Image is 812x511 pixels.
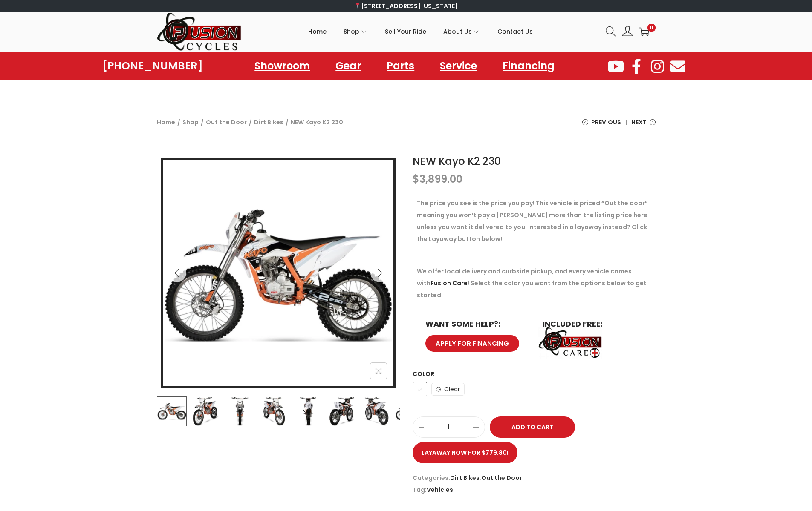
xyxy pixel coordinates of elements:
span: Next [631,116,647,128]
a: Clear [431,383,465,396]
bdi: 3,899.00 [413,172,462,186]
span: / [177,116,180,128]
img: Product image [259,396,289,426]
a: Dirt Bikes [450,474,480,482]
span: Tag: [413,484,656,496]
span: Categories: , [413,472,656,484]
img: Product image [191,396,220,426]
img: 📍 [355,3,361,9]
a: Shop [182,118,199,126]
button: Next [370,264,389,282]
span: Shop [344,21,359,42]
img: Product image [361,396,391,426]
span: Contact Us [497,21,533,42]
a: Vehicles [427,485,453,494]
img: Woostify retina logo [157,12,242,52]
a: Out the Door [481,474,522,482]
img: Product image [156,396,186,426]
span: / [286,116,289,128]
a: Out the Door [206,118,247,126]
img: Product image [225,396,254,426]
span: Sell Your Ride [385,21,426,42]
span: APPLY FOR FINANCING [436,340,509,347]
nav: Menu [246,56,563,76]
input: Product quantity [413,421,485,433]
a: Fusion Care [431,279,468,287]
img: Product image [293,396,323,426]
a: Gear [327,56,370,76]
a: 0 [639,26,649,37]
h6: INCLUDED FREE: [543,320,643,328]
a: [PHONE_NUMBER] [102,60,203,72]
h6: WANT SOME HELP?: [425,320,526,328]
a: Parts [378,56,423,76]
a: Previous [582,116,621,135]
span: Previous [591,116,621,128]
button: Previous [168,264,186,282]
span: Home [308,21,327,42]
span: NEW Kayo K2 230 [291,116,343,128]
a: Contact Us [497,12,533,51]
img: Product image [395,396,425,426]
button: Add to Cart [490,416,575,438]
a: APPLY FOR FINANCING [425,335,519,352]
a: [STREET_ADDRESS][US_STATE] [354,2,458,10]
a: About Us [443,12,480,51]
a: Sell Your Ride [385,12,426,51]
p: The price you see is the price you pay! This vehicle is priced “Out the door” meaning you won’t p... [417,197,651,245]
span: / [249,116,252,128]
nav: Primary navigation [242,12,599,51]
a: Layaway now for $779.80! [413,442,517,463]
a: Financing [494,56,563,76]
a: Showroom [246,56,318,76]
a: Shop [344,12,368,51]
a: Next [631,116,656,135]
a: Service [431,56,485,76]
label: Color [413,370,434,378]
span: About Us [443,21,472,42]
img: NEW Kayo K2 230 [163,160,393,390]
a: Dirt Bikes [254,118,283,126]
a: Home [308,12,327,51]
p: We offer local delivery and curbside pickup, and every vehicle comes with ! Select the color you ... [417,265,651,301]
span: / [201,116,204,128]
img: Product image [327,396,357,426]
span: $ [413,172,419,186]
a: Home [157,118,175,126]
